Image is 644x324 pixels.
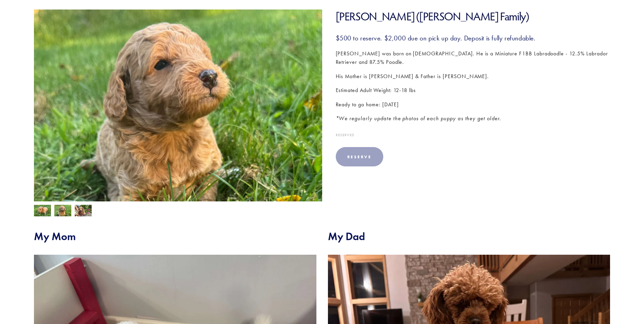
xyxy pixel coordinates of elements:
p: His Mother is [PERSON_NAME] & Father is [PERSON_NAME]. [336,72,610,81]
em: *We regularly update the photos of each puppy as they get older. [336,115,501,122]
p: [PERSON_NAME] was born on [DEMOGRAPHIC_DATA]. He is a Miniature F1BB Labradoodle - 12.5% Labrador... [336,49,610,67]
p: Ready to go home: [DATE] [336,100,610,109]
h3: $500 to reserve. $2,000 due on pick up day. Deposit is fully refundable. [336,34,610,42]
div: Reserve [336,147,383,166]
div: Reserved [336,133,610,137]
h2: My Dad [328,230,610,243]
div: Reserve [347,154,372,159]
img: Hamm 3.jpg [54,205,71,218]
img: Hamm 3.jpg [34,10,322,226]
h2: My Mom [34,230,316,243]
img: Hamm 1.jpg [75,205,92,218]
img: Hamm 2.jpg [34,205,51,218]
p: Estimated Adult Weight: 12-18 lbs [336,86,610,95]
h1: [PERSON_NAME] ([PERSON_NAME] Family) [336,10,610,23]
